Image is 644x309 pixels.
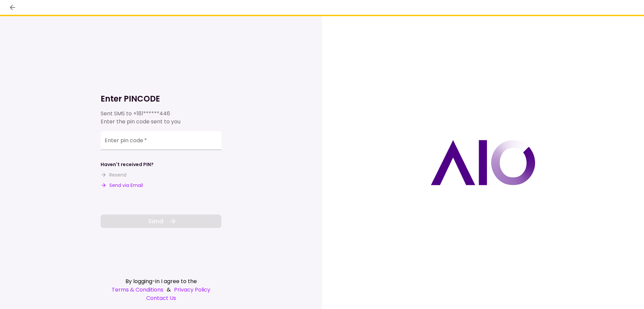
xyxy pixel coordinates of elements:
div: Sent SMS to Enter the pin code sent to you [101,110,221,126]
span: Send [148,217,163,226]
div: & [101,285,221,294]
div: Haven't received PIN? [101,161,154,168]
a: Contact Us [101,294,221,302]
h1: Enter PINCODE [101,93,221,104]
a: Terms & Conditions [112,285,163,294]
img: AIO logo [431,140,535,185]
a: Privacy Policy [174,285,210,294]
button: back [7,2,18,13]
button: Resend [101,171,126,179]
button: Send [101,215,221,228]
button: Send via Email [101,182,143,189]
div: By logging-in I agree to the [101,277,221,285]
